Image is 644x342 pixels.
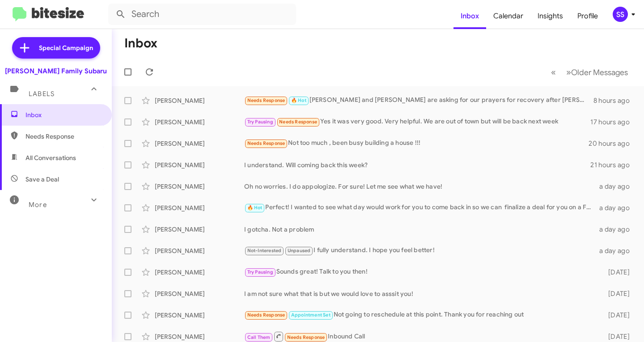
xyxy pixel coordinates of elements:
[247,312,285,318] span: Needs Response
[244,331,598,342] div: Inbound Call
[279,119,317,125] span: Needs Response
[155,289,244,298] div: [PERSON_NAME]
[598,332,637,341] div: [DATE]
[155,203,244,212] div: [PERSON_NAME]
[244,138,589,148] div: Not too much , been busy building a house !!!
[244,289,598,298] div: I am not sure what that is but we would love to asssit you!
[155,246,244,255] div: [PERSON_NAME]
[25,132,102,141] span: Needs Response
[247,205,263,211] span: 🔥 Hot
[155,268,244,277] div: [PERSON_NAME]
[247,140,285,146] span: Needs Response
[124,36,157,51] h1: Inbox
[287,334,325,340] span: Needs Response
[244,310,598,320] div: Not going to reschedule at this point. Thank you for reaching out
[247,269,273,275] span: Try Pausing
[590,118,637,127] div: 17 hours ago
[288,248,311,253] span: Unpaused
[247,334,271,340] span: Call Them
[598,246,637,255] div: a day ago
[593,96,637,105] div: 8 hours ago
[12,37,100,59] a: Special Campaign
[244,203,598,213] div: Perfect! I wanted to see what day would work for you to come back in so we can finalize a deal fo...
[244,95,593,106] div: [PERSON_NAME] and [PERSON_NAME] are asking for our prayers for recovery after [PERSON_NAME]'s sur...
[155,118,244,127] div: [PERSON_NAME]
[155,311,244,320] div: [PERSON_NAME]
[155,225,244,234] div: [PERSON_NAME]
[244,182,598,191] div: Oh no worries. I do appologize. For sure! Let me see what we have!
[571,68,628,77] span: Older Messages
[561,63,633,81] button: Next
[598,268,637,277] div: [DATE]
[155,332,244,341] div: [PERSON_NAME]
[39,43,93,52] span: Special Campaign
[590,160,637,169] div: 21 hours ago
[244,117,590,127] div: Yes it was very good. Very helpful. We are out of town but will be back next week
[155,96,244,105] div: [PERSON_NAME]
[247,97,285,103] span: Needs Response
[244,245,598,256] div: I fully understand. I hope you feel better!
[155,182,244,191] div: [PERSON_NAME]
[486,3,530,29] a: Calendar
[570,3,605,29] a: Profile
[244,267,598,277] div: Sounds great! Talk to you then!
[453,3,486,29] a: Inbox
[605,7,634,22] button: SS
[247,248,282,253] span: Not-Interested
[546,63,561,81] button: Previous
[551,67,556,78] span: «
[29,201,47,209] span: More
[598,203,637,212] div: a day ago
[5,67,107,76] div: [PERSON_NAME] Family Subaru
[613,7,628,22] div: SS
[589,139,637,148] div: 20 hours ago
[530,3,570,29] a: Insights
[598,311,637,320] div: [DATE]
[108,4,296,25] input: Search
[598,225,637,234] div: a day ago
[546,63,633,81] nav: Page navigation example
[155,139,244,148] div: [PERSON_NAME]
[598,182,637,191] div: a day ago
[25,153,76,162] span: All Conversations
[566,67,571,78] span: »
[598,289,637,298] div: [DATE]
[247,119,273,125] span: Try Pausing
[25,175,59,184] span: Save a Deal
[291,97,306,103] span: 🔥 Hot
[291,312,330,318] span: Appointment Set
[244,160,590,169] div: I understand. Will coming back this week?
[25,110,102,119] span: Inbox
[155,160,244,169] div: [PERSON_NAME]
[244,225,598,234] div: I gotcha. Not a problem
[29,90,55,98] span: Labels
